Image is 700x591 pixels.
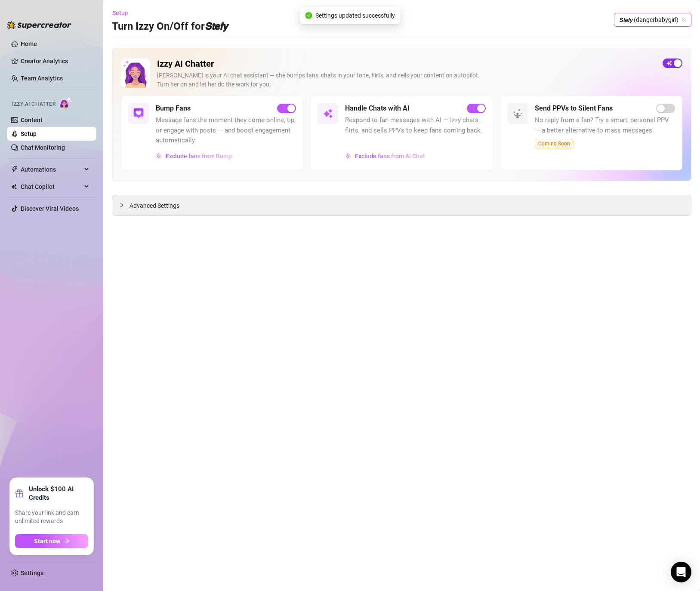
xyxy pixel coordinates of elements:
h5: Bump Fans [156,103,191,114]
h2: Izzy AI Chatter [157,58,656,69]
div: [PERSON_NAME] is your AI chat assistant — she bumps fans, chats in your tone, flirts, and sells y... [157,71,656,89]
a: Discover Viral Videos [21,205,79,212]
h5: Handle Chats with AI [345,103,410,114]
span: No reply from a fan? Try a smart, personal PPV — a better alternative to mass messages. [535,115,675,135]
span: Izzy AI Chatter [12,100,56,108]
button: Start nowarrow-right [15,534,88,548]
span: Chat Copilot [21,180,82,194]
button: Setup [112,6,135,20]
a: Home [21,40,37,47]
span: Respond to fan messages with AI — Izzy chats, flirts, and sells PPVs to keep fans coming back. [345,115,485,135]
span: arrow-right [64,538,70,544]
img: Chat Copilot [11,184,17,190]
div: Open Intercom Messenger [671,562,691,582]
img: svg%3e [156,153,162,159]
span: Exclude fans from AI Chat [355,153,425,160]
a: Settings [21,569,43,576]
button: Exclude fans from AI Chat [345,149,426,163]
img: svg%3e [345,153,352,159]
div: collapsed [119,200,130,210]
span: team [681,17,687,22]
button: Exclude fans from Bump [156,149,232,163]
h5: Send PPVs to Silent Fans [535,103,613,114]
span: Setup [112,9,128,16]
img: AI Chatter [59,97,72,109]
img: svg%3e [133,108,144,119]
span: 𝙎𝙩𝙚𝙛𝙮 (dangerbabygirl) [619,13,686,26]
a: Team Analytics [21,75,63,82]
span: Automations [21,163,82,176]
img: Izzy AI Chatter [121,58,150,88]
span: gift [15,489,24,498]
a: Content [21,117,43,123]
span: Advanced Settings [130,201,179,210]
span: Share your link and earn unlimited rewards [15,509,88,526]
a: Creator Analytics [21,54,89,68]
img: logo-BBDzfeDw.svg [7,21,71,29]
strong: Unlock $100 AI Credits [29,485,88,502]
span: thunderbolt [11,166,18,173]
img: svg%3e [323,108,333,119]
span: Start now [34,538,60,545]
h3: Turn Izzy On/Off for 𝙎𝙩𝙚𝙛𝙮 [112,20,228,34]
span: Exclude fans from Bump [166,153,232,160]
span: Message fans the moment they come online, tip, or engage with posts — and boost engagement automa... [156,115,296,146]
span: Coming Soon [535,139,574,148]
a: Setup [21,130,37,137]
img: svg%3e [512,108,523,119]
span: collapsed [119,203,124,208]
span: Settings updated successfully [315,11,395,20]
span: check-circle [305,12,312,19]
a: Chat Monitoring [21,144,65,151]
